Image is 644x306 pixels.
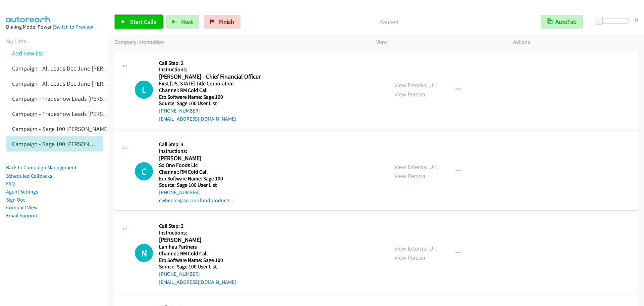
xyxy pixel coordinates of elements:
[115,38,364,46] p: Company Information
[12,110,150,118] a: Campaign - Tradeshow Leads [PERSON_NAME] Cloned
[6,164,76,171] a: Back to Campaign Management
[159,236,278,244] h2: [PERSON_NAME]
[159,141,278,148] h5: Call Step: 3
[159,155,278,162] h2: [PERSON_NAME]
[6,188,38,195] a: Agent Settings
[159,279,236,285] a: [EMAIL_ADDRESS][DOMAIN_NAME]
[135,244,153,262] div: The call is yet to be attempted
[635,15,638,24] div: 0
[159,244,278,250] h5: Lanihau Partners
[159,229,278,236] h5: Instructions:
[159,263,278,270] h5: Source: Sage 100 User List
[12,49,43,57] a: Add new list
[159,182,278,188] h5: Source: Sage 100 User List
[6,37,26,45] a: My Lists
[6,204,38,211] a: Compact View
[135,162,153,180] div: The call is yet to be attempted
[12,140,128,148] a: Campaign - Sage 100 [PERSON_NAME] Cloned
[130,18,156,26] span: Start Calls
[12,64,134,72] a: Campaign - All Leads Dec June [PERSON_NAME]
[159,175,278,182] h5: Erp Software Name: Sage 100
[166,15,199,29] button: Next
[54,24,93,30] a: Switch to Preview
[394,90,425,98] a: View Person
[159,87,278,94] h5: Channel: RM Cold Call
[204,15,240,29] a: Finish
[159,73,278,81] h2: [PERSON_NAME] - Chief Financial Officer
[394,254,425,261] a: View Person
[135,244,153,262] h1: N
[250,17,529,27] p: Paused
[159,271,200,277] a: [PHONE_NUMBER]
[394,163,437,171] a: View External Url
[159,80,278,87] h5: First [US_STATE] Title Corporation
[6,180,15,187] a: FAQ
[6,212,38,219] a: Email Support
[159,169,278,175] h5: Channel: RM Cold Call
[159,189,200,195] a: [PHONE_NUMBER]
[6,23,103,31] div: Dialing Mode: Power |
[115,15,163,29] a: Start Calls
[159,60,278,67] h5: Call Step: 2
[159,162,278,169] h5: So Ono Foods Llc
[598,18,629,24] div: Delay between calls (in seconds)
[159,197,234,204] a: cwheeler@so-onofoodproducts...
[159,250,278,257] h5: Channel: RM Cold Call
[541,15,583,29] button: AutoTab
[159,107,200,114] a: [PHONE_NUMBER]
[394,245,437,252] a: View External Url
[159,66,278,73] h5: Instructions:
[159,148,278,155] h5: Instructions:
[12,125,109,133] a: Campaign - Sage 100 [PERSON_NAME]
[12,80,153,87] a: Campaign - All Leads Dec June [PERSON_NAME] Cloned
[181,18,193,26] span: Next
[159,116,236,122] a: [EMAIL_ADDRESS][DOMAIN_NAME]
[159,100,278,107] h5: Source: Sage 100 User List
[159,94,278,100] h5: Erp Software Name: Sage 100
[513,38,638,46] p: Actions
[135,162,153,180] h1: C
[6,196,25,203] a: Sign Out
[6,173,52,179] a: Scheduled Callbacks
[394,172,425,180] a: View Person
[135,81,153,99] h1: L
[376,38,501,46] p: View
[159,257,278,264] h5: Erp Software Name: Sage 100
[12,95,130,102] a: Campaign - Tradeshow Leads [PERSON_NAME]
[159,223,278,229] h5: Call Step: 2
[394,81,437,89] a: View External Url
[219,18,234,26] span: Finish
